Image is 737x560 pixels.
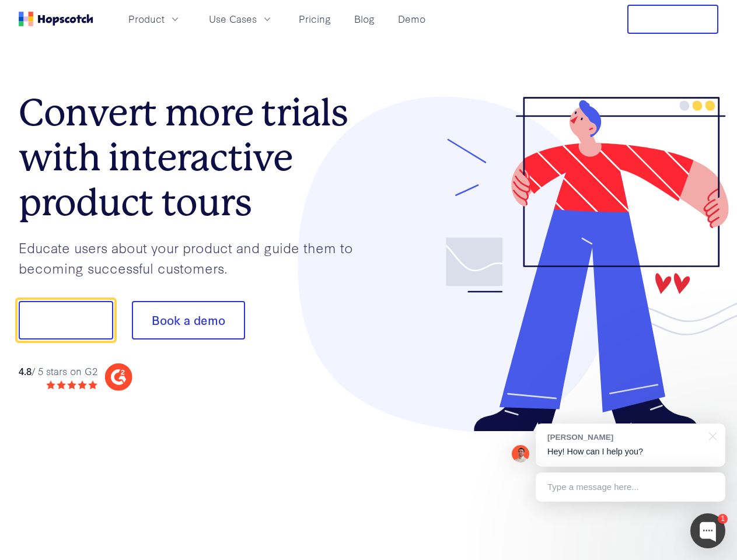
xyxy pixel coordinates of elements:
button: Show me! [19,301,113,339]
div: [PERSON_NAME] [547,432,702,443]
h1: Convert more trials with interactive product tours [19,90,369,225]
strong: 4.8 [19,364,32,377]
a: Home [19,12,93,26]
div: 1 [718,514,728,524]
div: / 5 stars on G2 [19,364,97,379]
img: Mark Spera [512,445,529,463]
button: Use Cases [202,9,280,29]
span: Product [128,12,165,26]
p: Hey! How can I help you? [547,446,714,458]
button: Product [121,9,188,29]
button: Book a demo [132,301,245,339]
a: Blog [350,9,379,29]
p: Educate users about your product and guide them to becoming successful customers. [19,237,369,278]
button: Free Trial [627,5,718,34]
a: Pricing [294,9,336,29]
div: Type a message here... [536,473,725,502]
span: Use Cases [209,12,257,26]
a: Demo [393,9,430,29]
